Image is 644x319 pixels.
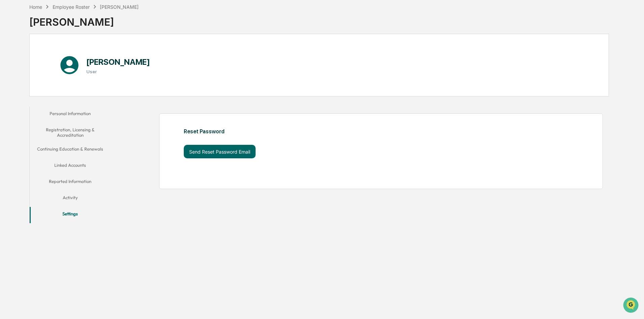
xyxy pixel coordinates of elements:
[622,297,641,315] iframe: Open customer support
[30,175,111,191] button: Reported Information
[4,82,46,95] a: 🖐️Preclearance
[86,69,150,74] h3: User
[184,145,256,158] button: Send Reset Password Email
[7,99,12,104] div: 🔎
[53,4,90,10] div: Employee Roster
[4,95,45,107] a: 🔎Data Lookup
[23,58,85,64] div: We're available if you need us!
[23,52,111,58] div: Start new chat
[67,114,82,119] span: Pylon
[7,52,19,64] img: 1746055101610-c473b297-6a78-478c-a979-82029cc54cd1
[13,98,42,105] span: Data Lookup
[29,10,139,28] div: [PERSON_NAME]
[7,86,12,91] div: 🖐️
[7,14,123,25] p: How can we help?
[29,4,42,10] div: Home
[56,85,84,92] span: Attestations
[86,57,150,67] h1: [PERSON_NAME]
[115,54,123,62] button: Start new chat
[48,114,82,119] a: Powered byPylon
[46,82,86,95] a: 🗄️Attestations
[30,107,111,123] button: Personal Information
[184,128,500,135] div: Reset Password
[100,4,139,10] div: [PERSON_NAME]
[30,207,111,223] button: Settings
[13,85,43,92] span: Preclearance
[30,142,111,158] button: Continuing Education & Renewals
[30,107,111,223] div: secondary tabs example
[30,123,111,142] button: Registration, Licensing & Accreditation
[30,158,111,175] button: Linked Accounts
[49,86,54,91] div: 🗄️
[30,191,111,207] button: Activity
